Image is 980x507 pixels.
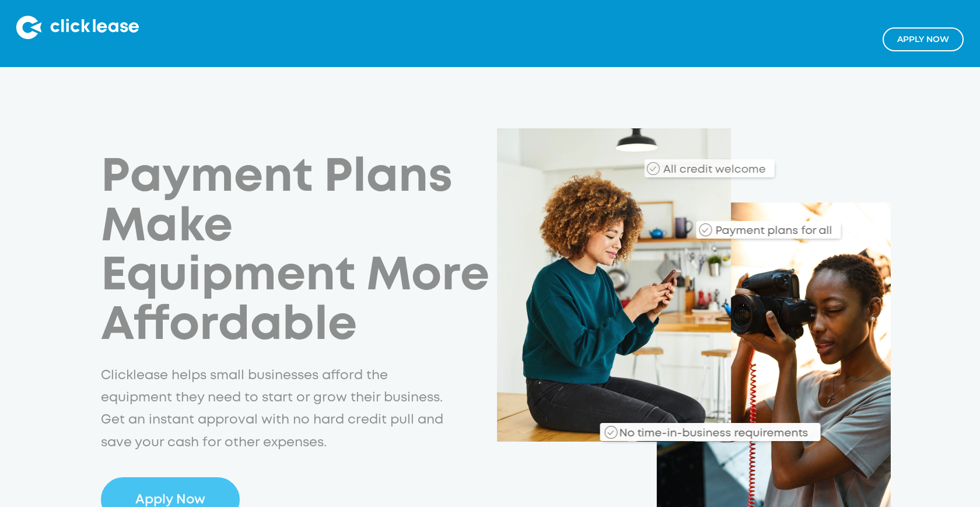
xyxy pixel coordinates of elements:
h1: Payment Plans Make Equipment More Affordable [101,153,497,351]
div: All credit welcome [617,154,774,178]
div: No time-in-business requirements [552,413,821,441]
img: Checkmark_callout [605,425,618,438]
a: Apply NOw [883,27,964,51]
p: Clicklease helps small businesses afford the equipment they need to start or grow their business.... [101,364,446,454]
img: Checkmark_callout [699,224,712,237]
img: Clicklease logo [16,16,139,39]
div: Payment plans for all [710,216,832,239]
img: Checkmark_callout [647,162,660,175]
